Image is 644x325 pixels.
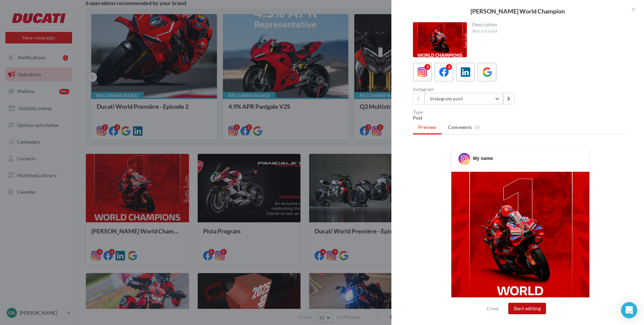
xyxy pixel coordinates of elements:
button: Start editing [508,303,546,314]
div: 3 [446,64,452,70]
div: Post [413,115,628,121]
div: Description [472,22,623,27]
div: [PERSON_NAME] World Champion [402,8,633,14]
button: Instagram post [424,93,503,104]
div: Not entered [472,28,623,34]
div: 3 [424,64,430,70]
div: My name [473,155,493,162]
div: Open Intercom Messenger [621,302,637,318]
span: (0) [475,125,480,130]
button: Close [484,304,502,313]
span: Comments [448,124,472,131]
div: Type [413,110,628,115]
div: Instagram [413,87,518,92]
